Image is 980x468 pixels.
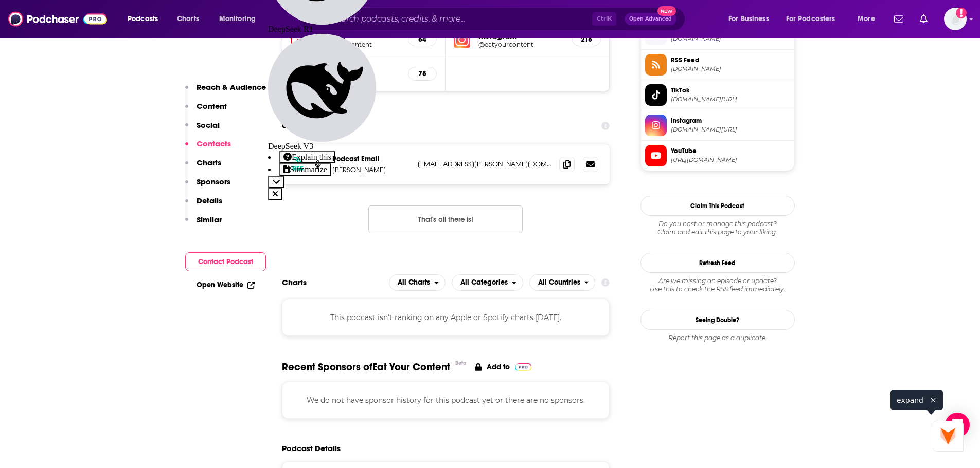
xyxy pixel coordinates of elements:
p: [EMAIL_ADDRESS][PERSON_NAME][DOMAIN_NAME] [418,160,551,169]
p: Contacts [197,139,231,148]
div: Search podcasts, credits, & more... [308,7,695,31]
button: Similar [185,215,222,234]
button: open menu [850,11,888,27]
h2: Platforms [389,274,446,291]
span: anchor.fm [671,65,790,73]
button: open menu [721,11,782,27]
span: More [858,12,875,26]
span: Logged in as Ashley_Beenen [944,8,967,30]
button: open menu [389,274,446,291]
img: Podchaser - Follow, Share and Rate Podcasts [8,9,107,29]
button: Sponsors [185,177,230,196]
h5: 84 [417,35,428,44]
span: https://www.youtube.com/@EatYourContent [671,156,790,164]
img: iconImage [454,31,470,48]
a: Open Website [197,280,255,289]
h5: 218 [581,35,592,44]
a: TikTok[DOMAIN_NAME][URL] [645,84,790,106]
span: All Categories [460,279,508,286]
a: Seeing Double? [640,310,795,330]
span: Podcasts [128,12,158,26]
div: Report this page as a duplicate. [640,334,795,342]
button: Contacts [185,139,231,158]
span: tiktok.com/@eatyourcontent [671,96,790,103]
span: Open Advanced [629,16,672,22]
span: Instagram [671,116,790,125]
a: Show notifications dropdown [916,10,932,28]
h5: 78 [417,69,428,78]
span: TikTok [671,86,790,95]
h2: Countries [529,274,596,291]
p: Similar [197,215,222,224]
span: RSS Feed [671,55,790,65]
a: YouTube[URL][DOMAIN_NAME] [645,145,790,166]
p: Social [197,120,220,130]
span: YouTube [671,146,790,156]
h2: Charts [282,277,307,287]
p: We do not have sponsor history for this podcast yet or there are no sponsors. [295,395,597,406]
span: New [657,6,676,16]
p: Charts [197,158,221,167]
button: Contact Podcast [185,252,266,271]
a: Show notifications dropdown [890,10,907,28]
span: my.linkpod.site [671,35,790,43]
a: @eatyourcontent [478,41,564,48]
img: User Profile [944,8,967,30]
p: Content [197,101,227,111]
span: Charts [177,12,199,26]
span: Recent Sponsors of Eat Your Content [282,361,450,373]
p: Sponsors [197,177,230,186]
p: Add to [487,362,510,371]
div: Open Intercom Messenger [945,413,970,437]
button: open menu [529,274,596,291]
img: Pro Logo [515,363,532,371]
div: Beta [455,360,467,366]
a: Instagram[DOMAIN_NAME][URL] [645,115,790,136]
p: Details [197,196,222,205]
div: Claim and edit this page to your liking. [640,220,795,236]
button: open menu [452,274,523,291]
span: For Business [728,12,769,26]
span: Do you host or manage this podcast? [640,220,795,228]
span: All Charts [398,279,430,286]
span: For Podcasters [786,12,835,26]
input: Search podcasts, credits, & more... [327,11,592,27]
button: open menu [120,11,171,27]
button: Show profile menu [944,8,967,30]
span: Monitoring [219,12,256,26]
button: Social [185,120,220,139]
p: Reach & Audience [197,82,266,92]
span: instagram.com/eatyourcontent [671,126,790,134]
button: open menu [212,11,269,27]
a: Add to [475,361,532,373]
button: open menu [779,11,850,27]
span: Ctrl K [592,12,616,26]
button: Nothing here. [368,205,523,233]
div: This podcast isn't ranking on any Apple or Spotify charts [DATE]. [282,299,610,336]
button: Charts [185,158,221,177]
span: All Countries [538,279,580,286]
a: RSS Feed[DOMAIN_NAME] [645,54,790,76]
div: Are we missing an episode or update? Use this to check the RSS feed immediately. [640,277,795,293]
button: Details [185,196,222,215]
button: Reach & Audience [185,82,266,101]
h2: Podcast Details [282,443,341,453]
a: Charts [170,11,205,27]
button: Content [185,101,227,120]
h2: Categories [452,274,523,291]
button: Refresh Feed [640,253,795,273]
svg: Add a profile image [956,8,967,18]
button: Claim This Podcast [640,196,795,216]
button: Open AdvancedNew [625,13,676,25]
